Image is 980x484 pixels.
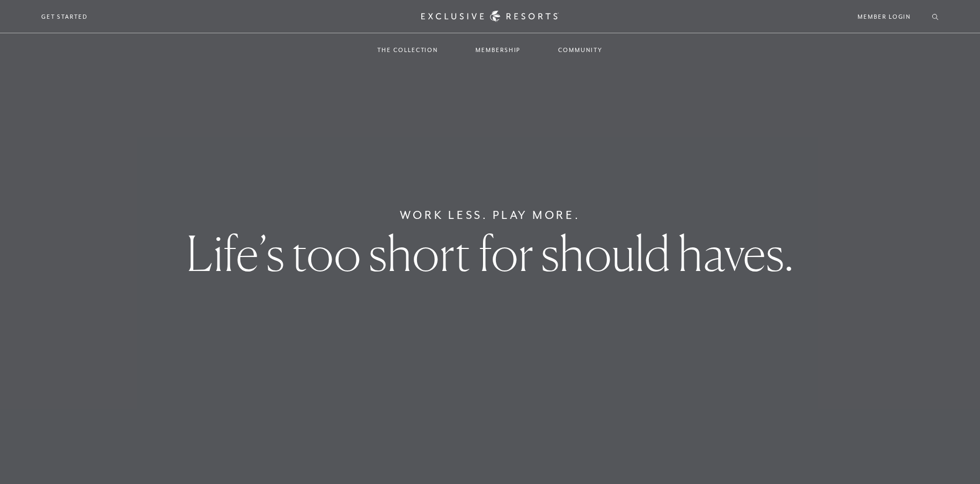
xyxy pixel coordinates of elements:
[186,229,794,277] h1: Life’s too short for should haves.
[465,34,531,65] a: Membership
[367,34,449,65] a: The Collection
[858,12,911,21] a: Member Login
[547,34,613,65] a: Community
[400,207,581,224] h6: Work Less. Play More.
[41,12,88,21] a: Get Started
